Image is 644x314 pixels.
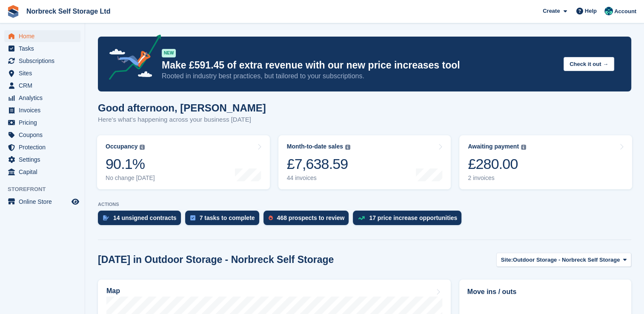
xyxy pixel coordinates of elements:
div: Occupancy [106,143,137,150]
div: £280.00 [468,155,526,173]
img: icon-info-grey-7440780725fd019a000dd9b08b2336e03edf1995a4989e88bcd33f0948082b44.svg [140,145,145,150]
a: Norbreck Self Storage Ltd [23,4,114,18]
span: Home [19,30,70,42]
span: Online Store [19,196,70,208]
a: menu [4,129,80,141]
div: £7,638.59 [287,155,350,173]
a: menu [4,80,80,91]
img: icon-info-grey-7440780725fd019a000dd9b08b2336e03edf1995a4989e88bcd33f0948082b44.svg [345,145,350,150]
button: Check it out → [564,57,614,71]
a: menu [4,141,80,153]
a: menu [4,117,80,128]
img: Sally King [604,7,613,15]
img: icon-info-grey-7440780725fd019a000dd9b08b2336e03edf1995a4989e88bcd33f0948082b44.svg [521,145,526,150]
img: contract_signature_icon-13c848040528278c33f63329250d36e43548de30e8caae1d1a13099fd9432cc5.svg [103,215,109,220]
p: Make £591.45 of extra revenue with our new price increases tool [162,59,557,71]
span: Subscriptions [19,55,70,67]
a: menu [4,67,80,79]
p: ACTIONS [98,202,631,207]
h2: [DATE] in Outdoor Storage - Norbreck Self Storage [98,254,334,265]
a: Preview store [70,197,80,207]
h1: Good afternoon, [PERSON_NAME] [98,102,266,114]
span: Capital [19,166,70,178]
a: 7 tasks to complete [185,211,263,229]
a: Month-to-date sales £7,638.59 44 invoices [278,135,451,189]
div: 17 price increase opportunities [369,214,457,221]
div: 44 invoices [287,174,350,182]
span: Storefront [8,185,85,194]
div: 14 unsigned contracts [113,214,177,221]
a: menu [4,55,80,67]
a: menu [4,104,80,116]
span: Account [614,7,636,16]
div: Month-to-date sales [287,143,343,150]
a: 468 prospects to review [263,211,353,229]
a: menu [4,30,80,42]
a: menu [4,196,80,208]
span: Settings [19,154,70,166]
div: 7 tasks to complete [200,214,255,221]
div: 90.1% [106,155,155,173]
a: Occupancy 90.1% No change [DATE] [97,135,270,189]
img: prospect-51fa495bee0391a8d652442698ab0144808aea92771e9ea1ae160a38d050c398.svg [269,215,273,220]
img: task-75834270c22a3079a89374b754ae025e5fb1db73e45f91037f5363f120a921f8.svg [190,215,195,220]
div: NEW [162,49,176,57]
div: Awaiting payment [468,143,519,150]
a: menu [4,43,80,54]
span: Outdoor Storage - Norbreck Self Storage [513,256,620,264]
span: Invoices [19,104,70,116]
span: Help [585,7,597,15]
div: 2 invoices [468,174,526,182]
a: menu [4,154,80,166]
div: 468 prospects to review [277,214,345,221]
img: stora-icon-8386f47178a22dfd0bd8f6a31ec36ba5ce8667c1dd55bd0f319d3a0aa187defe.svg [7,5,20,18]
span: Protection [19,141,70,153]
span: Analytics [19,92,70,104]
a: menu [4,166,80,178]
button: Site: Outdoor Storage - Norbreck Self Storage [496,253,631,267]
span: Create [543,7,560,15]
h2: Map [106,287,120,295]
a: menu [4,92,80,104]
span: Pricing [19,117,70,128]
img: price-adjustments-announcement-icon-8257ccfd72463d97f412b2fc003d46551f7dbcb40ab6d574587a9cd5c0d94... [102,34,161,83]
h2: Move ins / outs [467,287,623,297]
a: Awaiting payment £280.00 2 invoices [459,135,632,189]
span: Coupons [19,129,70,141]
span: Sites [19,67,70,79]
span: Tasks [19,43,70,54]
p: Rooted in industry best practices, but tailored to your subscriptions. [162,71,557,81]
p: Here's what's happening across your business [DATE] [98,115,266,125]
div: No change [DATE] [106,174,155,182]
span: Site: [501,256,513,264]
img: price_increase_opportunities-93ffe204e8149a01c8c9dc8f82e8f89637d9d84a8eef4429ea346261dce0b2c0.svg [358,216,365,220]
a: 14 unsigned contracts [98,211,185,229]
a: 17 price increase opportunities [353,211,466,229]
span: CRM [19,80,70,91]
